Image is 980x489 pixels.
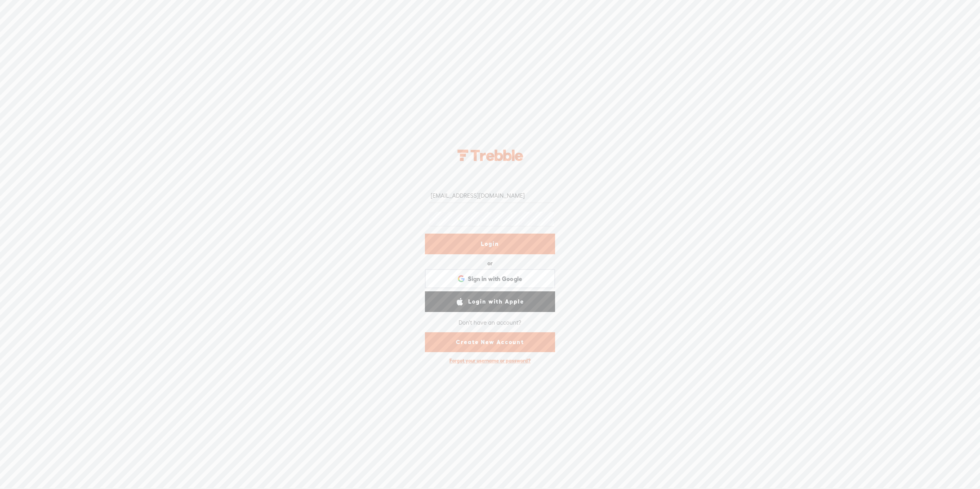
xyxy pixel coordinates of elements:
a: Create New Account [425,332,555,352]
input: Username [429,188,554,203]
span: Sign in with Google [468,275,523,283]
div: or [487,257,493,270]
div: Forgot your username or password? [446,354,534,368]
div: Sign in with Google [425,269,555,288]
a: Login [425,234,555,254]
div: Don't have an account? [459,315,521,331]
a: Login with Apple [425,291,555,312]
